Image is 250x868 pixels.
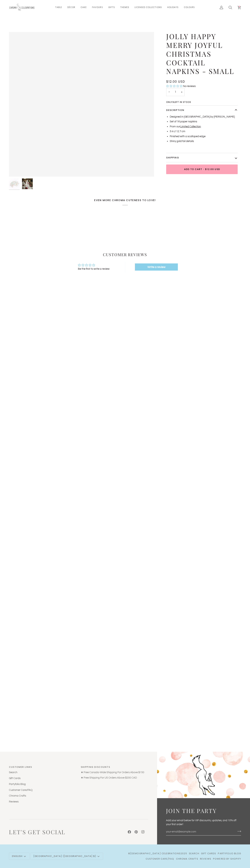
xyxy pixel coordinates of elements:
span: Only left in stock [166,101,194,103]
p: Add your email below for VIP discounts, updates, and 10% off your first order! [166,819,241,826]
a: Write a review [135,263,178,271]
p: ★ Free Shipping For US Orders Above $200 CAD [81,776,148,780]
button: Join [235,828,241,834]
span: Décor [67,6,75,9]
a: Limited Collection [180,125,201,128]
a: Gift Cards [201,852,216,855]
a: Customer Care/FAQ [9,789,33,791]
a: Search [9,771,17,774]
button: English [9,853,29,860]
a: Customer Care/FAQ [146,857,174,860]
img: Chroma Celebrations [9,3,36,12]
span: Gifts [108,6,115,9]
span: $12.00 USD [166,79,185,84]
li: 5 in // 12.7 cm [170,129,238,133]
h2: Even more Chroma cuteness to love! [9,199,241,205]
span: Holidays [167,6,179,9]
span: Themes [120,6,129,9]
a: Search [189,852,199,855]
button: Increase quantity [179,88,185,96]
a: Chroma Crafts [176,857,198,860]
input: Quantity [166,88,185,96]
li: Finished with a scalloped edge [170,134,238,138]
span: Table [55,6,62,9]
span: Licensed Collections [135,6,162,9]
li: Shiny gold foil details [170,139,238,143]
p: ★ Free Canada-Wide Shipping For Orders Above $150 [81,770,148,774]
span: No reviews [183,85,196,88]
img: Meri Meri Jolly Happy Merry Joyful Cocktail Napkins [9,178,20,189]
a: Reviews [200,857,211,860]
a: Partyfolio Blog [218,852,241,855]
p: Shipping Discounts [81,765,148,771]
a: Gift Cards [9,777,21,780]
a: Chroma Crafts [9,794,26,797]
a: [DEMOGRAPHIC_DATA] Celebrations [130,852,180,855]
p: Links [9,765,76,771]
a: Powered by Shopify [213,857,241,860]
li: From our [170,125,238,129]
button: Shipping [166,153,238,162]
a: Partyfolio Blog [9,783,26,785]
h2: Customer Reviews [21,252,229,257]
h1: Jolly Happy Merry Joyful Christmas Cocktail Napkins - Small [166,32,235,76]
button: [GEOGRAPHIC_DATA] ([GEOGRAPHIC_DATA] $) [30,853,103,860]
span: Add to Cart [184,168,202,171]
button: Description [166,106,238,115]
img: Meri Meri Christmas Party Supplies [22,178,33,189]
span: © 2025 [128,852,187,855]
span: Colours [184,6,195,9]
div: Be the first to write a review [78,267,110,271]
li: Set of 16 paper napkins [170,120,238,124]
span: Favours [92,6,103,9]
span: 3 [172,101,174,104]
li: Designed in [GEOGRAPHIC_DATA] by [PERSON_NAME] [170,115,238,119]
input: your-email@example.com [166,828,235,835]
span: • [202,168,205,171]
button: Add to Cart [166,164,238,174]
h3: Join the Party [166,807,241,814]
span: $12.00 USD [205,168,220,171]
div: Meri Meri Jolly Happy Merry Joyful Cocktail Napkins [9,32,154,177]
h3: Let's Get Social [9,828,65,835]
span: Cake [81,6,87,9]
a: Reviews [9,800,19,803]
button: Decrease quantity [166,88,172,96]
